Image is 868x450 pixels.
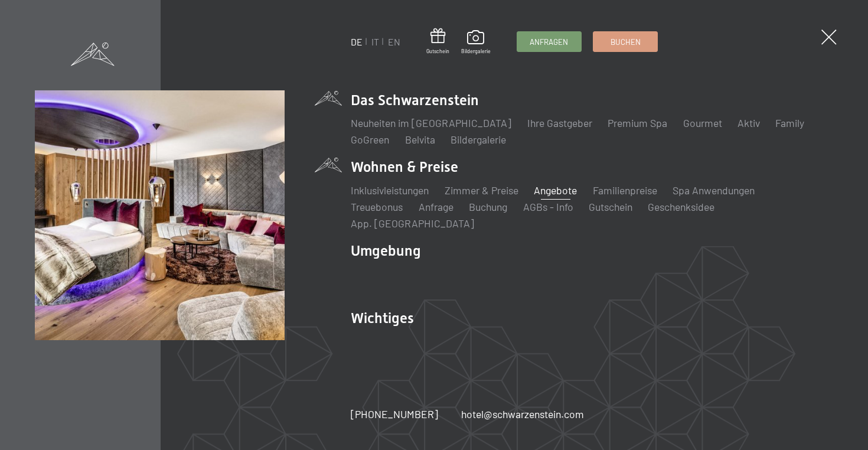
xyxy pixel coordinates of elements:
a: Geschenksidee [648,200,714,213]
a: Buchung [469,200,507,213]
a: Buchen [593,32,657,51]
a: AGBs - Info [523,200,573,213]
a: Gutschein [426,28,449,55]
a: Gutschein [589,200,632,213]
a: Angebote [534,184,577,197]
a: Familienpreise [593,184,657,197]
a: Premium Spa [608,116,667,129]
a: [PHONE_NUMBER] [351,407,438,422]
a: Anfrage [419,200,453,213]
a: Anfragen [517,32,581,51]
a: Ihre Gastgeber [527,116,592,129]
a: Neuheiten im [GEOGRAPHIC_DATA] [351,116,511,129]
a: Aktiv [738,116,760,129]
span: Anfragen [530,37,568,47]
a: Bildergalerie [451,133,506,146]
a: IT [371,36,379,47]
a: App. [GEOGRAPHIC_DATA] [351,217,474,230]
span: Bildergalerie [461,48,491,55]
a: Treuebonus [351,200,403,213]
span: Buchen [611,37,641,47]
span: Gutschein [426,48,449,55]
span: [PHONE_NUMBER] [351,407,438,420]
a: Family [775,116,804,129]
a: hotel@schwarzenstein.com [461,407,584,422]
a: Belvita [405,133,435,146]
a: DE [351,36,363,47]
a: EN [388,36,400,47]
a: GoGreen [351,133,389,146]
a: Bildergalerie [461,30,491,55]
a: Inklusivleistungen [351,184,429,197]
a: Zimmer & Preise [445,184,518,197]
a: Spa Anwendungen [673,184,755,197]
a: Gourmet [683,116,722,129]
